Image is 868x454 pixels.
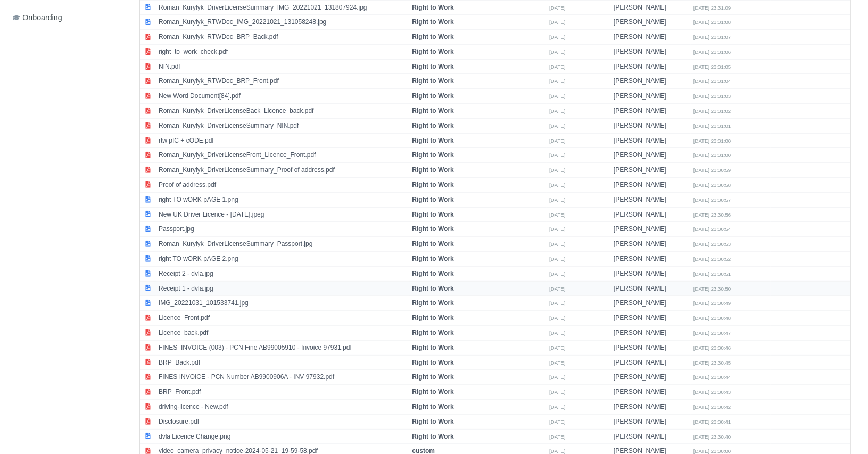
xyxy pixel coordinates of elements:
[611,414,691,429] td: [PERSON_NAME]
[549,152,565,158] small: [DATE]
[412,122,453,129] strong: Right to Work
[412,151,453,159] strong: Right to Work
[611,252,691,267] td: [PERSON_NAME]
[412,107,453,114] strong: Right to Work
[412,344,453,351] strong: Right to Work
[611,429,691,444] td: [PERSON_NAME]
[611,192,691,207] td: [PERSON_NAME]
[611,74,691,89] td: [PERSON_NAME]
[156,355,409,370] td: BRP_Back.pdf
[549,108,565,114] small: [DATE]
[611,15,691,30] td: [PERSON_NAME]
[693,167,731,173] small: [DATE] 23:30:59
[693,315,731,321] small: [DATE] 23:30:48
[693,93,731,99] small: [DATE] 23:31:03
[549,256,565,262] small: [DATE]
[611,400,691,415] td: [PERSON_NAME]
[693,271,731,277] small: [DATE] 23:30:51
[611,311,691,326] td: [PERSON_NAME]
[611,30,691,45] td: [PERSON_NAME]
[693,108,731,114] small: [DATE] 23:31:02
[156,89,409,104] td: New Word Document[84].pdf
[693,138,731,144] small: [DATE] 23:31:00
[611,178,691,193] td: [PERSON_NAME]
[549,345,565,351] small: [DATE]
[611,237,691,252] td: [PERSON_NAME]
[412,418,453,425] strong: Right to Work
[156,266,409,281] td: Receipt 2 - dvla.jpg
[412,270,453,277] strong: Right to Work
[549,374,565,380] small: [DATE]
[549,138,565,144] small: [DATE]
[156,74,409,89] td: Roman_Kurylyk_RTWDoc_BRP_Front.pdf
[549,78,565,84] small: [DATE]
[156,311,409,326] td: Licence_Front.pdf
[412,48,453,55] strong: Right to Work
[156,414,409,429] td: Disclosure.pdf
[693,300,731,306] small: [DATE] 23:30:49
[549,182,565,188] small: [DATE]
[611,266,691,281] td: [PERSON_NAME]
[412,285,453,292] strong: Right to Work
[549,360,565,366] small: [DATE]
[549,434,565,440] small: [DATE]
[693,64,731,70] small: [DATE] 23:31:05
[693,152,731,158] small: [DATE] 23:31:00
[549,19,565,25] small: [DATE]
[156,104,409,119] td: Roman_Kurylyk_DriverLicenseBack_Licence_back.pdf
[156,118,409,133] td: Roman_Kurylyk_DriverLicenseSummary_NIN.pdf
[549,123,565,129] small: [DATE]
[611,59,691,74] td: [PERSON_NAME]
[412,359,453,366] strong: Right to Work
[611,118,691,133] td: [PERSON_NAME]
[156,148,409,163] td: Roman_Kurylyk_DriverLicenseFront_Licence_Front.pdf
[549,64,565,70] small: [DATE]
[412,225,453,233] strong: Right to Work
[693,212,731,218] small: [DATE] 23:30:56
[156,163,409,178] td: Roman_Kurylyk_DriverLicenseSummary_Proof of address.pdf
[156,30,409,45] td: Roman_Kurylyk_RTWDoc_BRP_Back.pdf
[611,296,691,311] td: [PERSON_NAME]
[156,207,409,222] td: New UK Driver Licence - [DATE].jpeg
[611,148,691,163] td: [PERSON_NAME]
[412,63,453,70] strong: Right to Work
[156,15,409,30] td: Roman_Kurylyk_RTWDoc_IMG_20221021_131058248.jpg
[412,33,453,40] strong: Right to Work
[677,331,868,454] iframe: Chat Widget
[693,241,731,247] small: [DATE] 23:30:53
[693,286,731,292] small: [DATE] 23:30:50
[9,7,127,28] a: Onboarding
[412,137,453,144] strong: Right to Work
[156,252,409,267] td: right TO wORK pAGE 2.png
[156,59,409,74] td: NIN.pdf
[156,400,409,415] td: driving-licence - New.pdf
[549,330,565,336] small: [DATE]
[549,5,565,11] small: [DATE]
[693,330,731,336] small: [DATE] 23:30:47
[156,44,409,59] td: right_to_work_check.pdf
[156,296,409,311] td: IMG_20221031_101533741.jpg
[611,370,691,385] td: [PERSON_NAME]
[611,104,691,119] td: [PERSON_NAME]
[156,370,409,385] td: FINES INVOICE - PCN Number AB9900906A - INV 97932.pdf
[693,49,731,55] small: [DATE] 23:31:06
[156,133,409,148] td: rtw pIC + cODE.pdf
[549,419,565,425] small: [DATE]
[693,19,731,25] small: [DATE] 23:31:08
[412,255,453,262] strong: Right to Work
[549,300,565,306] small: [DATE]
[611,163,691,178] td: [PERSON_NAME]
[412,403,453,410] strong: Right to Work
[156,326,409,341] td: Licence_back.pdf
[412,299,453,307] strong: Right to Work
[13,12,62,24] span: Onboarding
[156,340,409,355] td: FINES_INVOICE (003) - PCN Fine AB99005910 - Invoice 97931.pdf
[156,192,409,207] td: right TO wORK pAGE 1.png
[611,281,691,296] td: [PERSON_NAME]
[412,373,453,381] strong: Right to Work
[549,34,565,40] small: [DATE]
[549,197,565,203] small: [DATE]
[693,182,731,188] small: [DATE] 23:30:58
[156,281,409,296] td: Receipt 1 - dvla.jpg
[412,433,453,440] strong: Right to Work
